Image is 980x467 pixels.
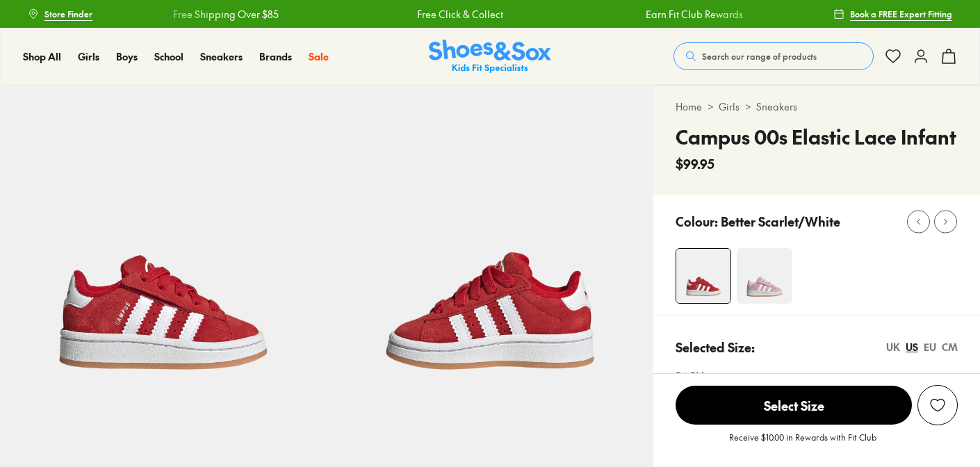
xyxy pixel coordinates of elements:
[676,122,956,151] h4: Campus 00s Elastic Lace Infant
[429,40,551,74] a: Shoes & Sox
[309,49,329,63] span: Sale
[942,340,958,354] div: CM
[28,1,92,26] a: Store Finder
[906,340,918,354] div: US
[673,42,874,70] button: Search our range of products
[200,49,243,63] span: Sneakers
[917,385,958,425] button: Add to Wishlist
[676,249,730,303] img: 4-548049_1
[78,49,99,64] a: Girls
[737,248,792,304] img: 4-524395_1
[78,49,99,63] span: Girls
[429,40,551,74] img: SNS_Logo_Responsive.svg
[756,99,797,114] a: Sneakers
[676,212,718,231] p: Colour:
[702,50,817,63] span: Search our range of products
[886,340,900,354] div: UK
[309,49,329,64] a: Sale
[259,49,292,63] span: Brands
[676,99,958,114] div: > >
[850,8,952,20] span: Book a FREE Expert Fitting
[645,7,742,22] a: Earn Fit Club Rewards
[327,85,653,411] img: 5-548050_1
[23,49,61,63] span: Shop All
[924,340,936,354] div: EU
[154,49,183,63] span: School
[154,49,183,64] a: School
[676,368,958,384] div: Baby
[676,154,714,173] span: $99.95
[676,99,702,114] a: Home
[44,8,92,20] span: Store Finder
[116,49,138,64] a: Boys
[833,1,952,26] a: Book a FREE Expert Fitting
[116,49,138,63] span: Boys
[172,7,278,22] a: Free Shipping Over $85
[259,49,292,64] a: Brands
[676,386,912,425] span: Select Size
[719,99,740,114] a: Girls
[676,385,912,425] button: Select Size
[729,431,876,456] p: Receive $10.00 in Rewards with Fit Club
[200,49,243,64] a: Sneakers
[23,49,61,64] a: Shop All
[416,7,503,22] a: Free Click & Collect
[721,212,840,231] p: Better Scarlet/White
[676,338,755,357] p: Selected Size:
